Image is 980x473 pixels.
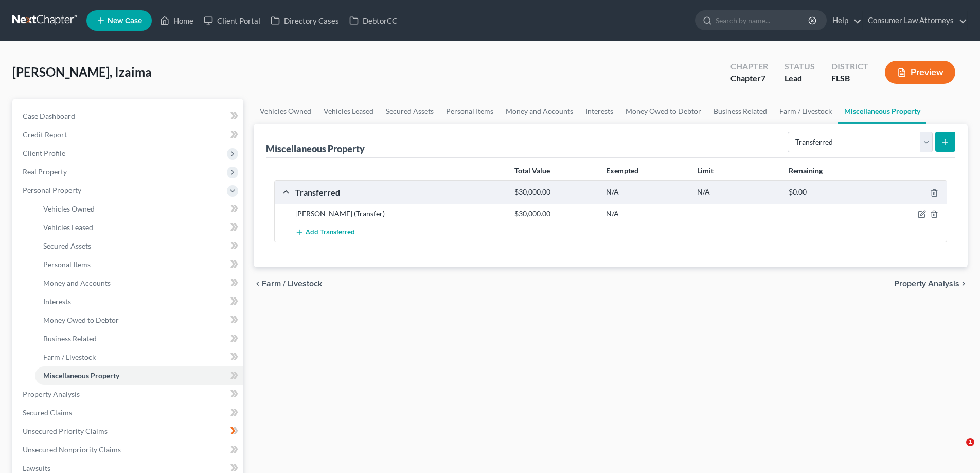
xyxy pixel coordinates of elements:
[35,292,243,311] a: Interests
[262,279,322,288] span: Farm / Livestock
[23,149,65,157] span: Client Profile
[959,279,968,288] i: chevron_right
[43,371,119,380] span: Miscellaneous Property
[514,166,550,175] strong: Total Value
[440,99,500,124] a: Personal Items
[317,99,380,124] a: Vehicles Leased
[14,404,243,422] a: Secured Claims
[966,438,974,446] span: 1
[43,297,71,306] span: Interests
[254,99,317,124] a: Vehicles Owned
[266,143,365,155] div: Miscellaneous Property
[290,187,509,198] div: Transferred
[761,73,765,83] span: 7
[789,166,823,175] strong: Remaining
[43,260,91,269] span: Personal Items
[509,208,600,219] div: $30,000.00
[23,167,67,176] span: Real Property
[14,441,243,459] a: Unsecured Nonpriority Claims
[380,99,440,124] a: Secured Assets
[199,11,265,30] a: Client Portal
[290,208,509,219] div: [PERSON_NAME] (Transfer)
[23,445,121,454] span: Unsecured Nonpriority Claims
[43,334,97,343] span: Business Related
[23,464,50,472] span: Lawsuits
[344,11,402,30] a: DebtorCC
[783,187,875,197] div: $0.00
[35,311,243,329] a: Money Owed to Debtor
[23,390,80,398] span: Property Analysis
[894,279,959,288] span: Property Analysis
[601,208,692,219] div: N/A
[35,366,243,385] a: Miscellaneous Property
[12,64,152,79] span: [PERSON_NAME], Izaima
[155,11,199,30] a: Home
[43,316,119,324] span: Money Owed to Debtor
[707,99,773,124] a: Business Related
[730,61,768,73] div: Chapter
[773,99,838,124] a: Farm / Livestock
[14,422,243,441] a: Unsecured Priority Claims
[863,11,967,30] a: Consumer Law Attorneys
[35,218,243,237] a: Vehicles Leased
[730,73,768,84] div: Chapter
[831,73,868,84] div: FLSB
[509,187,600,197] div: $30,000.00
[697,166,714,175] strong: Limit
[692,187,783,197] div: N/A
[108,17,142,25] span: New Case
[14,126,243,144] a: Credit Report
[716,11,810,30] input: Search by name...
[254,279,262,288] i: chevron_left
[43,223,93,232] span: Vehicles Leased
[500,99,579,124] a: Money and Accounts
[831,61,868,73] div: District
[606,166,638,175] strong: Exempted
[579,99,619,124] a: Interests
[14,107,243,126] a: Case Dashboard
[827,11,862,30] a: Help
[295,223,355,242] button: Add Transferred
[254,279,322,288] button: chevron_left Farm / Livestock
[43,353,96,361] span: Farm / Livestock
[619,99,707,124] a: Money Owed to Debtor
[35,200,243,218] a: Vehicles Owned
[601,187,692,197] div: N/A
[43,241,91,250] span: Secured Assets
[785,61,815,73] div: Status
[43,204,95,213] span: Vehicles Owned
[894,279,968,288] button: Property Analysis chevron_right
[35,274,243,292] a: Money and Accounts
[945,438,970,463] iframe: Intercom live chat
[35,237,243,255] a: Secured Assets
[23,130,67,139] span: Credit Report
[43,278,111,287] span: Money and Accounts
[23,112,75,120] span: Case Dashboard
[23,408,72,417] span: Secured Claims
[35,329,243,348] a: Business Related
[265,11,344,30] a: Directory Cases
[23,427,108,435] span: Unsecured Priority Claims
[838,99,926,124] a: Miscellaneous Property
[14,385,243,404] a: Property Analysis
[306,229,355,237] span: Add Transferred
[785,73,815,84] div: Lead
[35,348,243,366] a: Farm / Livestock
[885,61,955,84] button: Preview
[35,255,243,274] a: Personal Items
[23,186,81,195] span: Personal Property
